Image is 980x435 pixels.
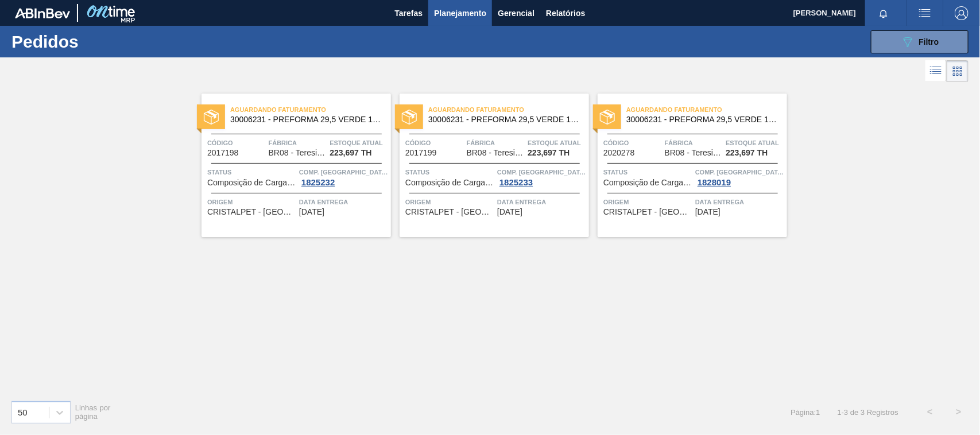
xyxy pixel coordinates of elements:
[528,137,586,149] span: Estoque atual
[925,60,947,82] div: Visão em Lista
[498,6,534,20] span: Gerencial
[626,115,778,124] span: 30006231 - PREFORMA 29,5 VERDE 100% RECICLADA
[497,166,586,187] a: Comp. [GEOGRAPHIC_DATA]1825233
[603,166,692,178] span: Status
[838,408,898,417] span: 1 - 3 de 3 Registros
[871,30,969,53] button: Filtro
[626,104,787,115] span: Aguardando Faturamento
[947,60,969,82] div: Visão em Cards
[528,149,570,157] span: 223,697 TH
[497,196,586,208] span: Data entrega
[193,94,391,237] a: statusAguardando Faturamento30006231 - PREFORMA 29,5 VERDE 100% RECICLADACódigo2017198FábricaBR08...
[695,166,784,187] a: Comp. [GEOGRAPHIC_DATA]1828019
[207,196,296,208] span: Origem
[600,110,615,125] img: status
[230,115,382,124] span: 30006231 - PREFORMA 29,5 VERDE 100% RECICLADA
[603,196,692,208] span: Origem
[497,166,586,178] span: Comp. Carga
[603,137,662,149] span: Código
[15,8,70,18] img: TNhmsLtSVTkK8tSr43FrP2fwEKptu5GPRR3wAAAABJRU5ErkJggg==
[497,208,522,216] span: 01/09/2025
[695,166,784,178] span: Comp. Carga
[207,149,239,157] span: 2017198
[434,6,486,20] span: Planejamento
[204,110,219,125] img: status
[405,178,494,187] span: Composição de Carga Aceita
[603,178,692,187] span: Composição de Carga Aceita
[405,166,494,178] span: Status
[603,208,692,216] span: CRISTALPET - CABO DE SANTO AGOSTINHO (PE)
[791,408,820,417] span: Página : 1
[467,149,524,157] span: BR08 - Teresina
[546,6,585,20] span: Relatórios
[405,196,494,208] span: Origem
[394,6,423,20] span: Tarefas
[207,166,296,178] span: Status
[405,149,437,157] span: 2017199
[603,149,635,157] span: 2020278
[428,115,580,124] span: 30006231 - PREFORMA 29,5 VERDE 100% RECICLADA
[18,407,28,417] div: 50
[405,137,464,149] span: Código
[497,178,535,187] div: 1825233
[299,178,337,187] div: 1825232
[330,137,388,149] span: Estoque atual
[665,137,723,149] span: Fábrica
[402,110,417,125] img: status
[695,178,733,187] div: 1828019
[207,208,296,216] span: CRISTALPET - CABO DE SANTO AGOSTINHO (PE)
[207,137,266,149] span: Código
[467,137,525,149] span: Fábrica
[944,398,973,426] button: >
[269,137,327,149] span: Fábrica
[299,166,388,187] a: Comp. [GEOGRAPHIC_DATA]1825232
[269,149,326,157] span: BR08 - Teresina
[919,37,939,46] span: Filtro
[695,196,784,208] span: Data entrega
[230,104,391,115] span: Aguardando Faturamento
[299,166,388,178] span: Comp. Carga
[299,196,388,208] span: Data entrega
[695,208,721,216] span: 06/09/2025
[75,403,111,421] span: Linhas por página
[428,104,589,115] span: Aguardando Faturamento
[330,149,371,157] span: 223,697 TH
[955,6,969,20] img: Logout
[726,149,768,157] span: 223,697 TH
[391,94,589,237] a: statusAguardando Faturamento30006231 - PREFORMA 29,5 VERDE 100% RECICLADACódigo2017199FábricaBR08...
[207,178,296,187] span: Composição de Carga Aceita
[726,137,784,149] span: Estoque atual
[299,208,324,216] span: 30/08/2025
[665,149,722,157] span: BR08 - Teresina
[918,6,932,20] img: userActions
[589,94,787,237] a: statusAguardando Faturamento30006231 - PREFORMA 29,5 VERDE 100% RECICLADACódigo2020278FábricaBR08...
[916,398,944,426] button: <
[865,5,902,21] button: Notificações
[11,35,180,48] h1: Pedidos
[405,208,494,216] span: CRISTALPET - CABO DE SANTO AGOSTINHO (PE)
